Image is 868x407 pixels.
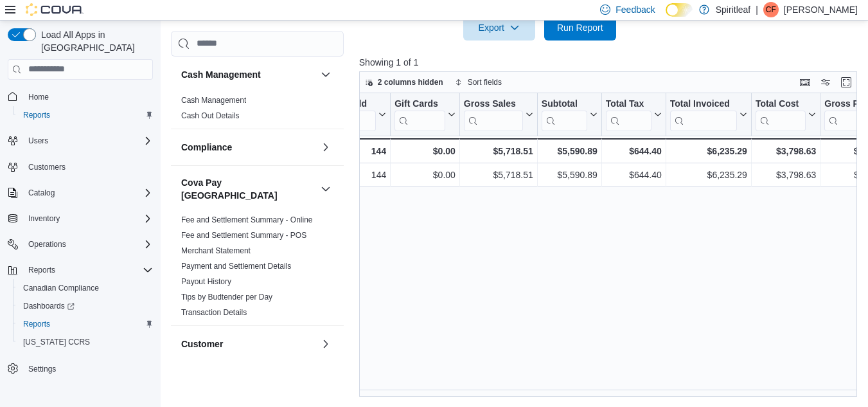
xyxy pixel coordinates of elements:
span: Settings [23,360,153,376]
a: Dashboards [18,298,80,314]
a: Reports [18,316,55,332]
a: Customers [23,159,71,175]
div: Gross Sales [464,98,523,131]
span: Operations [28,239,66,249]
span: Users [28,136,48,146]
span: Sort fields [468,77,502,87]
span: Reports [18,316,153,332]
div: Total Cost [756,98,806,110]
div: Subtotal [542,98,587,110]
div: Total Tax [606,98,651,110]
div: $644.40 [606,167,662,183]
div: Subtotal [542,98,587,131]
div: 144 [330,143,386,159]
div: $644.40 [606,143,662,159]
span: Payout History [181,276,231,286]
img: Cova [26,3,84,16]
span: Customers [28,162,66,172]
button: Canadian Compliance [13,279,158,297]
button: Inventory [3,210,158,228]
span: Dashboards [18,298,153,314]
input: Dark Mode [666,3,693,17]
div: Net Sold [330,98,376,110]
span: Reports [23,262,153,278]
div: $3,798.63 [756,143,816,159]
span: Catalog [23,185,153,201]
button: Keyboard shortcuts [797,75,813,90]
a: [US_STATE] CCRS [18,334,95,350]
button: Operations [3,235,158,253]
div: Net Sold [330,98,376,131]
button: Settings [3,359,158,377]
button: Run Report [544,15,616,41]
span: Payment and Settlement Details [181,260,291,271]
span: Fee and Settlement Summary - POS [181,230,306,240]
span: Cash Management [181,95,246,105]
span: Settings [28,364,56,374]
button: Cova Pay [GEOGRAPHIC_DATA] [318,181,333,196]
span: Home [23,89,153,105]
div: Gift Cards [394,98,445,110]
span: Users [23,133,153,149]
div: $3,798.63 [756,167,816,183]
a: Canadian Compliance [18,280,104,296]
button: Total Cost [756,98,816,131]
span: Reports [23,319,50,329]
span: Reports [28,265,55,275]
span: Cash Out Details [181,110,240,120]
button: Home [3,87,158,106]
button: Customer [318,336,333,351]
div: $0.00 [394,167,456,183]
a: Fee and Settlement Summary - POS [181,230,306,239]
a: Fee and Settlement Summary - Online [181,215,313,224]
div: Total Cost [756,98,806,131]
span: Merchant Statement [181,245,251,255]
button: Sort fields [450,75,507,90]
a: Tips by Budtender per Day [181,292,272,301]
button: Compliance [181,140,315,153]
span: Reports [18,107,153,123]
button: Gross Sales [464,98,533,131]
span: Feedback [616,3,655,16]
span: Fee and Settlement Summary - Online [181,214,313,224]
div: Total Invoiced [670,98,737,110]
button: Compliance [318,139,333,154]
button: Cova Pay [GEOGRAPHIC_DATA] [181,176,315,201]
h3: Compliance [181,140,232,153]
button: Reports [23,262,60,278]
div: Cova Pay [GEOGRAPHIC_DATA] [171,212,344,325]
span: [US_STATE] CCRS [23,337,90,347]
p: Showing 1 of 1 [359,56,862,69]
button: Reports [13,106,158,124]
div: $5,590.89 [542,143,598,159]
button: Export [463,15,535,41]
button: Users [3,132,158,150]
button: Customers [3,158,158,176]
h3: Customer [181,337,223,350]
a: Cash Out Details [181,111,240,120]
span: Catalog [28,188,55,198]
p: [PERSON_NAME] [784,2,858,17]
button: Catalog [3,184,158,202]
a: Merchant Statement [181,246,251,255]
span: Load All Apps in [GEOGRAPHIC_DATA] [36,28,153,54]
span: Home [28,92,49,102]
a: Settings [23,361,61,377]
a: Home [23,89,54,105]
div: $0.00 [394,143,456,159]
button: Inventory [23,211,65,226]
button: Subtotal [542,98,598,131]
span: Tips by Budtender per Day [181,291,272,302]
p: Spiritleaf [716,2,750,17]
button: Cash Management [181,68,315,80]
div: Cash Management [171,92,344,128]
span: Washington CCRS [18,334,153,350]
button: Enter fullscreen [838,75,854,90]
div: Gross Sales [464,98,523,110]
span: Canadian Compliance [23,283,99,293]
span: Export [471,15,527,41]
button: Total Tax [606,98,662,131]
a: Transaction Details [181,307,247,316]
div: Total Invoiced [670,98,737,131]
